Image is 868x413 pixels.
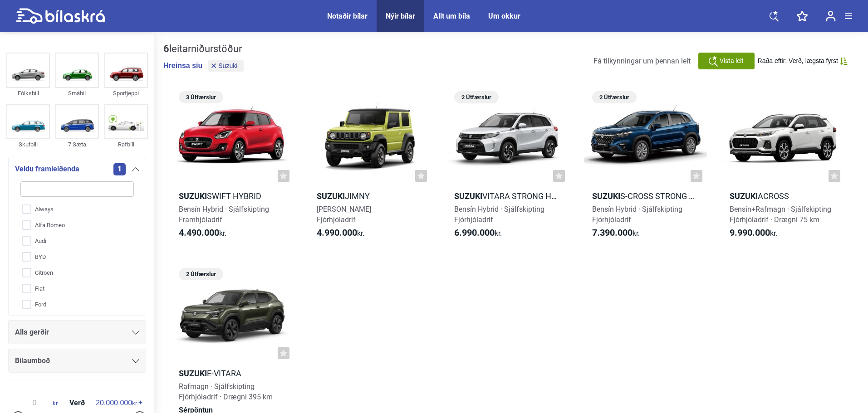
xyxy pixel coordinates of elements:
[179,191,207,201] b: Suzuki
[163,43,246,55] div: leitarniðurstöður
[592,227,633,238] b: 7.390.000
[317,227,357,238] b: 4.990.000
[171,191,294,201] h2: Swift Hybrid
[179,228,226,238] span: kr.
[104,139,148,150] div: Rafbíll
[183,91,219,103] span: 3 Útfærslur
[179,205,269,224] span: Bensín Hybrid · Sjálfskipting Framhjóladrif
[721,191,845,201] h2: Across
[179,227,219,238] b: 4.490.000
[113,163,126,175] span: 1
[15,326,49,339] span: Alla gerðir
[488,12,520,20] a: Um okkur
[454,191,482,201] b: Suzuki
[720,56,744,66] span: Vista leit
[309,88,432,247] a: SuzukiJimny[PERSON_NAME]Fjórhjóladrif4.990.000kr.
[730,205,831,224] span: Bensín+Rafmagn · Sjálfskipting Fjórhjóladrif · Drægni 75 km
[721,88,845,247] a: SuzukiAcrossBensín+Rafmagn · SjálfskiptingFjórhjóladrif · Drægni 75 km9.990.000kr.
[317,228,364,238] span: kr.
[104,88,148,98] div: Sportjeppi
[584,88,707,247] a: 2 ÚtfærslurSuzukiS-Cross Strong Hybrid 4WDBensín Hybrid · SjálfskiptingFjórhjóladrif7.390.000kr.
[454,228,502,238] span: kr.
[179,382,273,401] span: Rafmagn · Sjálfskipting Fjórhjóladrif · Drægni 395 km
[584,191,707,201] h2: S-Cross Strong Hybrid 4WD
[597,91,632,103] span: 2 Útfærslur
[171,368,294,379] h2: e-Vitara
[592,228,640,238] span: kr.
[446,88,569,247] a: 2 ÚtfærslurSuzukiVitara Strong Hybrid 4WDBensín Hybrid · SjálfskiptingFjórhjóladrif6.990.000kr.
[55,139,99,150] div: 7 Sæta
[730,227,770,238] b: 9.990.000
[826,10,836,22] img: user-login.svg
[16,399,59,407] span: kr.
[433,12,470,20] a: Allt um bíla
[758,57,848,65] button: Raða eftir: Verð, lægsta fyrst
[309,191,432,201] h2: Jimny
[459,91,494,103] span: 2 Útfærslur
[446,191,569,201] h2: Vitara Strong Hybrid 4WD
[15,163,79,175] span: Veldu framleiðenda
[163,61,202,70] button: Hreinsa síu
[317,205,371,224] span: [PERSON_NAME] Fjórhjóladrif
[593,57,691,65] span: Fá tilkynningar um þennan leit
[730,228,777,238] span: kr.
[758,57,838,65] span: Raða eftir: Verð, lægsta fyrst
[454,227,495,238] b: 6.990.000
[15,355,50,367] span: Bílaumboð
[592,205,682,224] span: Bensín Hybrid · Sjálfskipting Fjórhjóladrif
[183,268,219,280] span: 2 Útfærslur
[730,191,758,201] b: Suzuki
[67,399,87,407] span: Verð
[163,43,169,54] b: 6
[6,88,50,98] div: Fólksbíll
[208,60,244,72] button: Suzuki
[317,191,345,201] b: Suzuki
[218,63,237,69] span: Suzuki
[327,12,368,20] a: Notaðir bílar
[55,88,99,98] div: Smábíl
[171,88,294,247] a: 3 ÚtfærslurSuzukiSwift HybridBensín Hybrid · SjálfskiptingFramhjóladrif4.490.000kr.
[179,369,207,378] b: Suzuki
[592,191,620,201] b: Suzuki
[96,399,138,407] span: kr.
[6,139,50,150] div: Skutbíll
[454,205,544,224] span: Bensín Hybrid · Sjálfskipting Fjórhjóladrif
[386,12,415,20] a: Nýir bílar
